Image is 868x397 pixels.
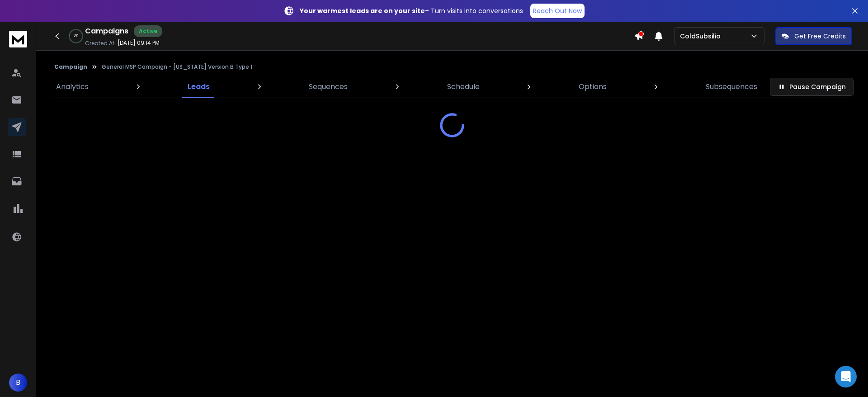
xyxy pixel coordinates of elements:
a: Analytics [51,76,94,98]
strong: Your warmest leads are on your site [300,6,425,15]
p: Created At: [85,40,116,47]
button: B [9,373,27,392]
p: ColdSubsilio [680,32,724,41]
img: logo [9,31,27,47]
div: Active [134,25,162,37]
div: Open Intercom Messenger [835,366,857,388]
a: Reach Out Now [530,4,585,18]
p: – Turn visits into conversations [300,6,523,15]
p: Leads [188,81,210,92]
p: Get Free Credits [794,32,846,41]
a: Options [573,76,612,98]
p: 2 % [74,33,78,39]
p: [DATE] 09:14 PM [118,39,160,47]
p: Subsequences [706,81,757,92]
a: Subsequences [700,76,763,98]
p: Reach Out Now [533,6,582,15]
h1: Campaigns [85,26,128,37]
a: Schedule [442,76,485,98]
p: Options [579,81,607,92]
a: Sequences [303,76,353,98]
button: Get Free Credits [775,27,852,45]
p: Analytics [56,81,89,92]
p: Sequences [309,81,348,92]
button: Campaign [54,63,87,71]
p: General MSP Campaign - [US_STATE] Version B Type 1 [102,63,252,71]
a: Leads [182,76,215,98]
button: Pause Campaign [770,78,854,96]
p: Schedule [447,81,480,92]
